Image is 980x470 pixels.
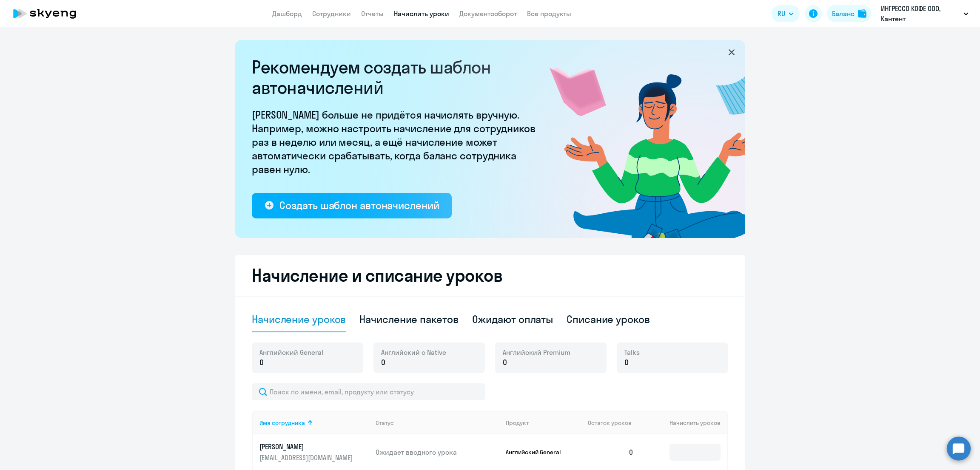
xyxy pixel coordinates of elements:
[252,312,346,326] div: Начисление уроков
[472,312,553,326] div: Ожидают оплаты
[624,357,629,368] span: 0
[279,198,439,212] div: Создать шаблон автоначислений
[881,3,960,24] p: ИНГРЕССО КОФЕ ООО, Кантент
[376,419,394,427] div: Статус
[376,419,499,427] div: Статус
[503,357,507,368] span: 0
[252,193,452,218] button: Создать шаблон автоначислений
[641,411,727,434] th: Начислить уроков
[858,9,866,18] img: balance
[567,312,650,326] div: Списание уроков
[588,419,641,427] div: Остаток уроков
[259,442,369,462] a: [PERSON_NAME][EMAIL_ADDRESS][DOMAIN_NAME]
[588,419,632,427] span: Остаток уроков
[259,453,355,462] p: [EMAIL_ADDRESS][DOMAIN_NAME]
[827,5,872,22] button: Балансbalance
[359,312,458,326] div: Начисление пакетов
[259,419,369,427] div: Имя сотрудника
[506,448,570,456] p: Английский General
[381,357,385,368] span: 0
[252,265,728,286] h2: Начисление и списание уроков
[506,419,581,427] div: Продукт
[259,442,355,451] p: [PERSON_NAME]
[459,9,517,18] a: Документооборот
[361,9,384,18] a: Отчеты
[252,57,541,98] h2: Рекомендуем создать шаблон автоначислений
[312,9,351,18] a: Сотрудники
[503,348,570,357] span: Английский Premium
[772,5,800,22] button: RU
[877,3,973,24] button: ИНГРЕССО КОФЕ ООО, Кантент
[527,9,571,18] a: Все продукты
[506,419,529,427] div: Продукт
[252,383,485,400] input: Поиск по имени, email, продукту или статусу
[259,357,264,368] span: 0
[624,348,640,357] span: Talks
[259,419,305,427] div: Имя сотрудника
[581,434,641,470] td: 0
[259,348,323,357] span: Английский General
[252,108,541,176] p: [PERSON_NAME] больше не придётся начислять вручную. Например, можно настроить начисление для сотр...
[376,447,499,457] p: Ожидает вводного урока
[272,9,302,18] a: Дашборд
[394,9,449,18] a: Начислить уроки
[832,8,855,19] div: Баланс
[381,348,446,357] span: Английский с Native
[778,8,785,19] span: RU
